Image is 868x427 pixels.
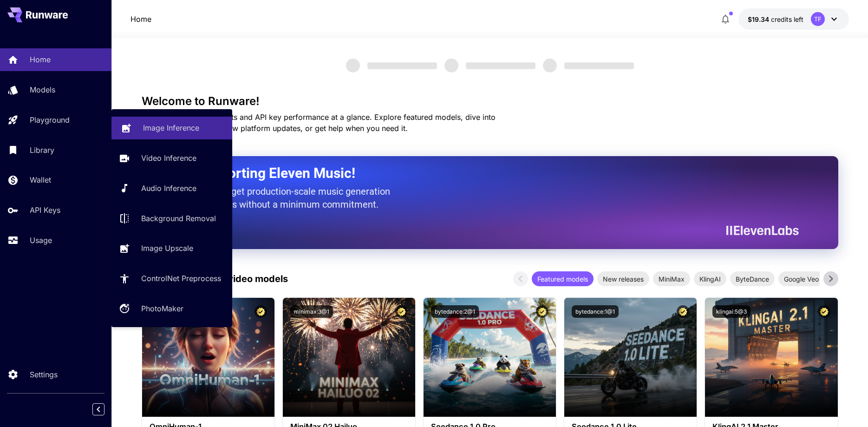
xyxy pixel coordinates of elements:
[131,13,151,25] nav: breadcrumb
[597,274,649,284] span: New releases
[111,117,232,139] a: Image Inference
[142,95,838,108] h3: Welcome to Runware!
[111,237,232,260] a: Image Upscale
[92,403,104,415] button: Collapse sidebar
[395,305,408,318] button: Certified Model – Vetted for best performance and includes a commercial license.
[564,298,697,417] img: alt
[141,152,196,164] p: Video Inference
[730,274,775,284] span: ByteDance
[111,147,232,170] a: Video Inference
[30,114,70,125] p: Playground
[99,401,111,418] div: Collapse sidebar
[142,112,496,133] span: Check out your usage stats and API key performance at a glance. Explore featured models, dive int...
[30,204,60,216] p: API Keys
[653,274,690,284] span: MiniMax
[30,54,51,65] p: Home
[811,12,825,26] div: TF
[818,305,830,318] button: Certified Model – Vetted for best performance and includes a commercial license.
[142,298,274,417] img: alt
[131,13,151,25] p: Home
[165,164,792,182] h2: Now Supporting Eleven Music!
[290,305,333,318] button: minimax:3@1
[705,298,837,417] img: alt
[143,122,199,133] p: Image Inference
[141,303,183,314] p: PhotoMaker
[778,274,824,284] span: Google Veo
[30,84,55,95] p: Models
[283,298,415,417] img: alt
[738,8,849,30] button: $19.33767
[748,14,803,24] div: $19.33767
[572,305,619,318] button: bytedance:1@1
[141,183,196,194] p: Audio Inference
[30,174,51,185] p: Wallet
[712,305,751,318] button: klingai:5@3
[771,15,803,23] span: credits left
[141,273,221,284] p: ControlNet Preprocess
[424,298,556,417] img: alt
[694,274,726,284] span: KlingAI
[111,297,232,320] a: PhotoMaker
[141,213,216,224] p: Background Removal
[165,185,397,211] p: The only way to get production-scale music generation from Eleven Labs without a minimum commitment.
[748,15,771,23] span: $19.34
[111,207,232,230] a: Background Removal
[255,305,267,318] button: Certified Model – Vetted for best performance and includes a commercial license.
[30,145,54,156] p: Library
[111,177,232,200] a: Audio Inference
[30,369,58,380] p: Settings
[532,274,594,284] span: Featured models
[431,305,479,318] button: bytedance:2@1
[536,305,548,318] button: Certified Model – Vetted for best performance and includes a commercial license.
[111,267,232,290] a: ControlNet Preprocess
[141,243,193,254] p: Image Upscale
[677,305,689,318] button: Certified Model – Vetted for best performance and includes a commercial license.
[30,235,52,246] p: Usage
